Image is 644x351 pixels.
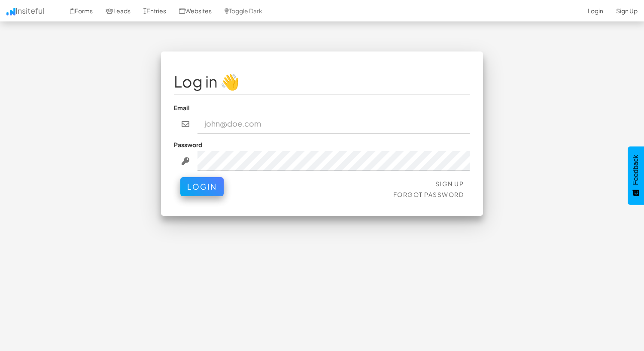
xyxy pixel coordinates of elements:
[393,191,464,198] a: Forgot Password
[174,73,470,90] h1: Log in 👋
[6,8,15,15] img: icon.png
[632,155,640,185] span: Feedback
[174,140,202,149] label: Password
[628,146,644,205] button: Feedback - Show survey
[174,103,190,112] label: Email
[197,114,471,134] input: john@doe.com
[180,177,224,196] button: Login
[435,180,464,188] a: Sign Up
